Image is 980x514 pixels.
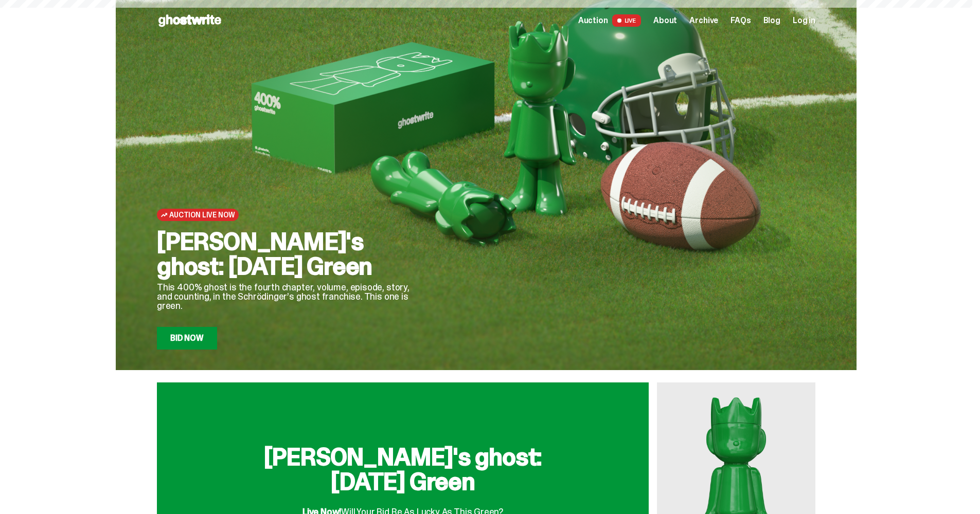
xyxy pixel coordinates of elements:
span: LIVE [612,14,642,27]
a: About [653,16,677,25]
p: This 400% ghost is the fourth chapter, volume, episode, story, and counting, in the Schrödinger’s... [157,283,424,310]
a: Auction LIVE [578,14,641,27]
h2: [PERSON_NAME]'s ghost: [DATE] Green [238,445,567,494]
h2: [PERSON_NAME]'s ghost: [DATE] Green [157,229,424,279]
span: Auction Live Now [169,211,235,219]
a: Blog [763,16,780,25]
a: Log in [793,16,815,25]
a: FAQs [730,16,751,25]
span: Auction [578,16,608,25]
a: Bid Now [157,327,217,350]
a: Archive [689,16,718,25]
